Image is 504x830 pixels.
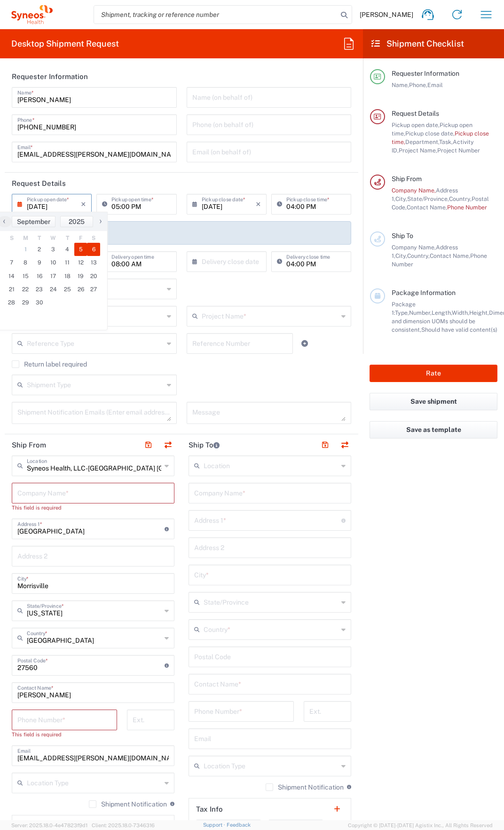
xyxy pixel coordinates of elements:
span: 28 [5,296,19,309]
th: weekday [87,233,100,243]
h2: Request Details [12,179,66,188]
button: 2025 [60,216,93,227]
span: Company Name, [392,244,436,251]
th: weekday [47,233,61,243]
span: 4 [60,243,74,256]
h2: Ship From [12,440,46,450]
span: 6 [87,243,100,256]
span: 26 [74,283,87,296]
a: Support [203,822,227,828]
div: This field is required [12,730,117,739]
button: Save as template [370,421,497,439]
span: 5 [74,243,87,256]
span: Width, [452,309,469,316]
span: Package 1: [392,301,416,316]
label: Shipment Notification [89,800,167,808]
span: 3 [47,243,61,256]
span: Package Information [392,289,456,296]
th: weekday [32,233,47,243]
h2: Desktop Shipment Request [11,38,119,49]
th: weekday [19,233,33,243]
span: Phone Number [447,204,487,211]
span: 20 [87,270,100,283]
span: › [94,215,108,227]
span: 25 [60,283,74,296]
th: weekday [60,233,74,243]
span: Task, [439,138,453,145]
span: 27 [87,283,100,296]
span: Company Name, [392,187,436,194]
span: 11 [60,256,74,269]
span: City, [395,195,407,202]
span: Type, [395,309,409,316]
span: Request Details [392,110,439,117]
span: 7 [5,256,19,269]
span: Project Number [437,147,480,154]
span: Requester Information [392,70,459,77]
span: 18 [60,270,74,283]
span: 9 [32,256,47,269]
span: 16 [32,270,47,283]
span: September [17,218,50,225]
button: September [12,216,55,227]
span: Ship To [392,232,413,239]
h2: Tax Info [196,805,223,814]
span: Country, [407,252,430,259]
span: Country, [449,195,472,202]
span: 15 [19,270,33,283]
span: Phone, [409,81,427,88]
span: 14 [5,270,19,283]
span: 23 [32,283,47,296]
span: 24 [47,283,61,296]
span: Department, [405,138,439,145]
span: Copyright © [DATE]-[DATE] Agistix Inc., All Rights Reserved [348,821,493,830]
span: Length, [432,309,452,316]
span: Name, [392,81,409,88]
span: 19 [74,270,87,283]
span: State/Province, [407,195,449,202]
span: Client: 2025.18.0-7346316 [92,822,155,828]
span: 2 [32,243,47,256]
span: 30 [32,296,47,309]
span: Contact Name, [430,252,470,259]
button: Save shipment [370,393,497,410]
span: 8 [19,256,33,269]
span: 21 [5,283,19,296]
i: × [256,197,261,212]
span: 29 [19,296,33,309]
h2: Requester Information [12,72,88,81]
span: Pickup open date, [392,121,440,128]
span: City, [395,252,407,259]
span: 13 [87,256,100,269]
span: Email [427,81,443,88]
span: 2025 [69,218,85,225]
span: 1 [19,243,33,256]
span: 12 [74,256,87,269]
label: Shipment Notification [266,783,344,791]
th: weekday [74,233,87,243]
span: Number, [409,309,432,316]
i: × [81,197,86,212]
span: Height, [469,309,489,316]
h2: Ship To [189,440,220,450]
span: 10 [47,256,61,269]
th: weekday [5,233,19,243]
span: 22 [19,283,33,296]
span: Project Name, [399,147,437,154]
a: Feedback [227,822,251,828]
label: Return label required [12,360,87,368]
div: This field is required [12,503,174,512]
span: 17 [47,270,61,283]
span: Should have valid content(s) [421,326,497,333]
span: Pickup close date, [405,130,455,137]
span: [PERSON_NAME] [360,10,413,19]
input: Shipment, tracking or reference number [94,6,338,24]
h2: Shipment Checklist [371,38,464,49]
span: Server: 2025.18.0-4e47823f9d1 [11,822,87,828]
span: Ship From [392,175,422,183]
a: Add Reference [298,337,311,350]
span: Contact Name, [407,204,447,211]
button: Rate [370,365,497,382]
button: › [93,216,107,227]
